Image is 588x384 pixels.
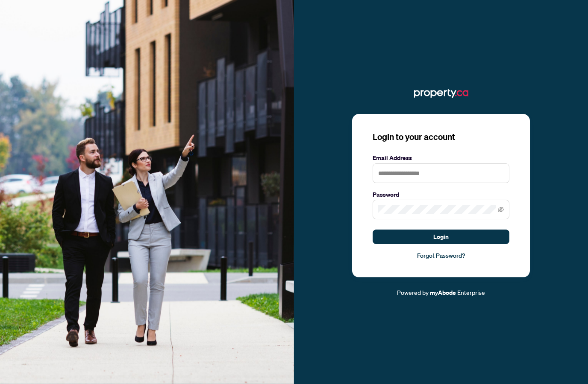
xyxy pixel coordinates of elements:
[373,131,509,143] h3: Login to your account
[457,288,485,296] span: Enterprise
[373,153,509,163] label: Email Address
[433,230,449,244] span: Login
[373,251,509,260] a: Forgot Password?
[373,230,509,244] button: Login
[430,288,456,297] a: myAbode
[373,190,509,199] label: Password
[414,87,468,100] img: ma-logo
[498,207,504,212] span: eye-invisible
[397,288,429,296] span: Powered by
